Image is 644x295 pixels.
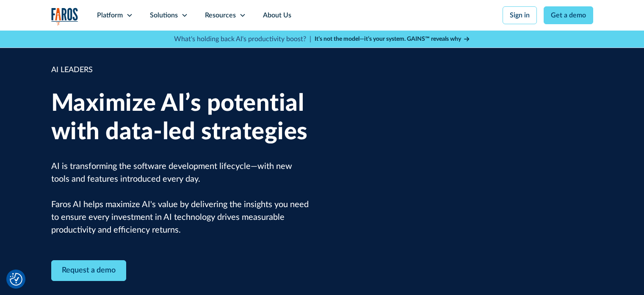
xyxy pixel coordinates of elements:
[315,35,470,44] a: It’s not the model—it’s your system. GAINS™ reveals why
[51,8,78,25] a: home
[97,10,123,20] div: Platform
[503,6,537,24] a: Sign in
[51,8,78,25] img: Logo of the analytics and reporting company Faros.
[10,273,22,286] button: Cookie Settings
[544,6,593,24] a: Get a demo
[315,36,461,42] strong: It’s not the model—it’s your system. GAINS™ reveals why
[51,260,126,281] a: Contact Modal
[51,65,310,76] div: AI LEADERS
[205,10,236,20] div: Resources
[174,34,311,44] p: What's holding back AI's productivity boost? |
[10,273,22,286] img: Revisit consent button
[51,160,310,236] p: AI is transforming the software development lifecycle—with new tools and features introduced ever...
[150,10,178,20] div: Solutions
[51,90,310,146] h1: Maximize AI’s potential with data-led strategies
